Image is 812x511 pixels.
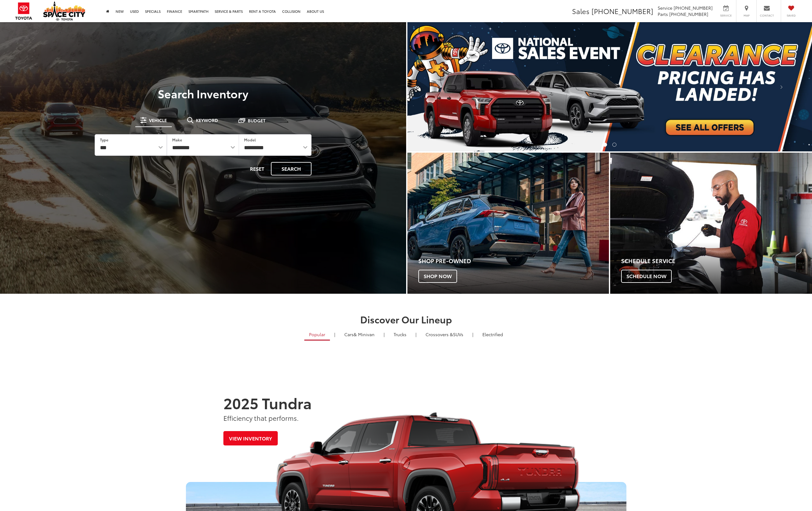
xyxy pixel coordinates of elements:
span: Service [658,5,672,11]
p: Efficiency that performs. [223,413,589,422]
label: Type [100,137,108,142]
a: View Inventory [223,431,278,445]
strong: 2025 Tundra [223,392,312,413]
button: Click to view previous picture. [407,35,468,139]
button: Search [271,162,311,175]
li: | [414,331,418,337]
a: SUVs [421,329,468,340]
h4: Schedule Service [621,258,812,264]
span: Sales [572,6,590,16]
label: Make [172,137,182,142]
span: Shop Now [418,270,457,283]
span: Vehicle [149,118,167,122]
a: Shop Pre-Owned Shop Now [407,153,609,294]
label: Model [244,137,256,142]
span: Crossovers & [426,331,453,337]
span: [PHONE_NUMBER] [669,11,708,17]
a: Cars [340,329,379,340]
a: Trucks [389,329,411,340]
a: Electrified [478,329,508,340]
button: Reset [245,162,270,175]
h2: Discover Our Lineup [186,314,626,324]
span: Schedule Now [621,270,672,283]
img: Space City Toyota [43,1,85,21]
a: Schedule Service Schedule Now [610,153,812,294]
span: [PHONE_NUMBER] [591,6,653,16]
span: Budget [248,118,266,123]
button: Click to view next picture. [751,35,812,139]
span: Keyword [196,118,218,122]
h3: Search Inventory [26,87,380,100]
a: Popular [304,329,330,341]
span: Parts [658,11,668,17]
span: Contact [760,13,774,17]
h4: Shop Pre-Owned [418,258,609,264]
li: | [471,331,475,337]
li: | [382,331,386,337]
li: | [333,331,337,337]
li: Go to slide number 2. [612,143,616,147]
span: & Minivan [354,331,375,337]
span: Saved [784,13,798,17]
span: Map [740,13,753,17]
li: Go to slide number 1. [603,143,607,147]
span: [PHONE_NUMBER] [674,5,713,11]
div: Toyota [610,153,812,294]
span: Service [719,13,733,17]
div: Toyota [407,153,609,294]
